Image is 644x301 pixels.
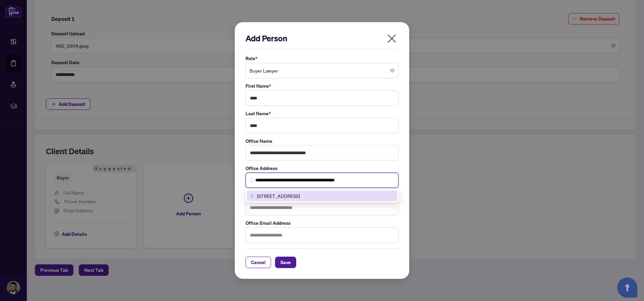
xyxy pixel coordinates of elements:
[246,82,398,90] label: First Name
[246,219,398,227] label: Office Email Address
[386,33,397,44] span: close
[390,69,394,73] span: close-circle
[257,192,300,200] span: [STREET_ADDRESS]
[246,137,398,145] label: Office Name
[246,55,398,62] label: Role
[250,64,394,77] span: Buyer Lawyer
[246,257,271,268] button: Cancel
[246,110,398,117] label: Last Name
[617,277,637,298] button: Open asap
[246,33,398,44] h2: Add Person
[275,257,296,268] button: Save
[251,257,266,268] span: Cancel
[280,257,291,268] span: Save
[246,165,398,172] label: Office Address
[250,178,254,182] img: search_icon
